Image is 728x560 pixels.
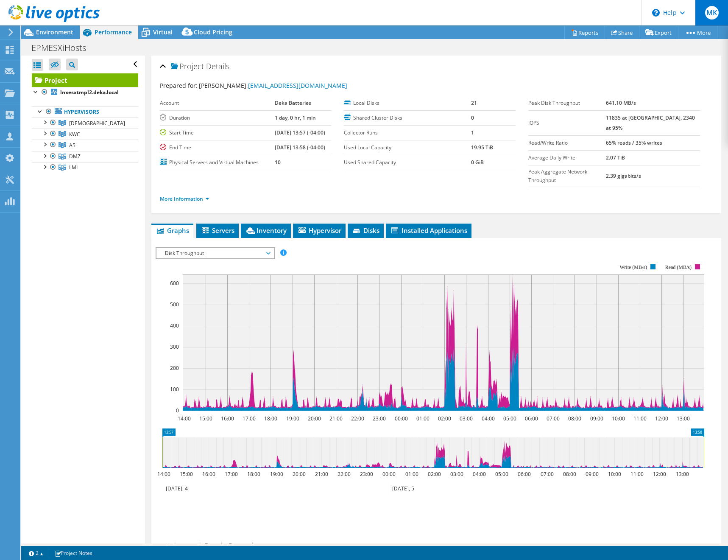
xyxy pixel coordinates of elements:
text: 16:00 [202,470,215,478]
h2: Advanced Graph Controls [156,537,257,554]
text: 04:00 [481,415,494,422]
b: 11835 at [GEOGRAPHIC_DATA], 2340 at 95% [606,114,695,132]
label: Local Disks [344,99,471,107]
text: 17:00 [242,415,255,422]
span: MK [705,6,719,20]
text: 21:00 [329,415,342,422]
text: 03:00 [459,415,472,422]
b: lnxesxtmpl2.deka.local [60,89,119,96]
label: Start Time [160,129,275,137]
text: 23:00 [372,415,385,422]
b: 1 [471,129,474,136]
text: 21:00 [315,470,328,478]
text: 09:00 [585,470,598,478]
label: Read/Write Ratio [528,139,606,147]
svg: \n [652,9,660,17]
a: A5 [32,140,138,151]
text: 12:00 [653,470,666,478]
a: DMZ [32,151,138,162]
span: Project [171,62,204,71]
span: Details [206,61,229,71]
text: 13:00 [676,415,689,422]
text: 09:00 [590,415,603,422]
span: Disks [352,226,379,235]
label: Collector Runs [344,129,471,137]
text: 08:00 [563,470,576,478]
text: 22:00 [351,415,364,422]
text: 600 [170,280,179,287]
b: 2.39 gigabits/s [606,172,641,179]
text: 100 [170,386,179,393]
b: 2.07 TiB [606,154,625,161]
label: Used Local Capacity [344,143,471,152]
span: Disk Throughput [161,248,270,258]
label: Physical Servers and Virtual Machines [160,158,275,167]
span: [DEMOGRAPHIC_DATA] [69,120,125,127]
span: DMZ [69,153,81,160]
text: 00:00 [394,415,407,422]
span: A5 [69,142,75,149]
text: 13:00 [675,470,689,478]
span: Virtual [153,28,173,36]
text: 11:00 [633,415,646,422]
b: Deka Batteries [275,99,311,106]
text: 06:00 [524,415,538,422]
text: 10:00 [608,470,621,478]
b: 0 GiB [471,159,484,166]
label: End Time [160,143,275,152]
text: 10:00 [611,415,625,422]
b: 0 [471,114,474,121]
a: KWC [32,129,138,140]
text: 22:00 [337,470,350,478]
a: 2 [23,548,49,558]
a: Project [32,73,138,87]
label: Account [160,99,275,107]
text: 14:00 [157,470,170,478]
text: 05:00 [503,415,516,422]
text: 23:00 [360,470,373,478]
label: Shared Cluster Disks [344,114,471,122]
text: 19:00 [286,415,299,422]
a: Export [639,26,678,39]
span: LMI [69,164,78,171]
label: Peak Disk Throughput [528,99,606,107]
text: 0 [176,407,179,414]
label: IOPS [528,119,606,127]
span: KWC [69,131,80,138]
label: Average Daily Write [528,154,606,162]
text: 12:00 [655,415,668,422]
a: Share [605,26,639,39]
span: Performance [95,28,132,36]
text: 18:00 [264,415,277,422]
text: 11:00 [630,470,643,478]
a: Project Notes [49,548,98,558]
text: 300 [170,343,179,350]
text: 500 [170,301,179,308]
span: Environment [36,28,73,36]
text: Read (MB/s) [665,264,691,270]
text: 07:00 [540,470,553,478]
span: Graphs [156,226,189,235]
label: Duration [160,114,275,122]
b: [DATE] 13:57 (-04:00) [275,129,325,136]
b: 65% reads / 35% writes [606,139,662,146]
text: 19:00 [270,470,283,478]
text: 02:00 [427,470,441,478]
text: 200 [170,364,179,372]
a: Temple [32,118,138,129]
text: 01:00 [405,470,418,478]
b: 21 [471,99,477,106]
h1: EPMESXiHosts [28,43,99,53]
text: 04:00 [472,470,485,478]
text: 16:00 [220,415,234,422]
b: 641.10 MB/s [606,99,636,106]
b: [DATE] 13:58 (-04:00) [275,144,325,151]
a: LMI [32,162,138,173]
span: Installed Applications [390,226,467,235]
a: Hypervisors [32,106,138,118]
a: More [678,26,717,39]
b: 1 day, 0 hr, 1 min [275,114,316,121]
label: Peak Aggregate Network Throughput [528,168,606,185]
text: 00:00 [382,470,395,478]
text: 14:00 [177,415,190,422]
